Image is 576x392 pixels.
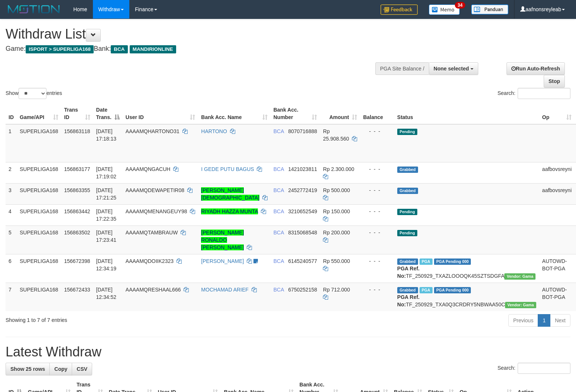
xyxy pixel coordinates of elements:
[201,166,254,172] a: I GEDE PUTU BAGUS
[544,75,565,88] a: Stop
[429,62,478,75] button: None selected
[17,283,61,311] td: SUPERLIGA168
[504,273,535,280] span: Vendor URL: https://trx31.1velocity.biz
[394,283,539,311] td: TF_250929_TXA0Q3CRDRY5NBWAA50C
[17,162,61,183] td: SUPERLIGA168
[505,302,536,308] span: Vendor URL: https://trx31.1velocity.biz
[6,363,50,375] a: Show 25 rows
[455,2,465,9] span: 34
[274,208,284,214] span: BCA
[123,103,198,124] th: User ID: activate to sort column ascending
[61,103,93,124] th: Trans ID: activate to sort column ascending
[518,363,570,374] input: Search:
[96,258,117,271] span: [DATE] 12:34:19
[126,166,171,172] span: AAAAMQNGACUH
[539,162,575,183] td: aafbovsreyni
[363,286,391,293] div: - - -
[64,187,90,193] span: 156863355
[17,225,61,254] td: SUPERLIGA168
[397,287,418,293] span: Grabbed
[17,124,61,162] td: SUPERLIGA168
[323,166,354,172] span: Rp 2.300.000
[539,183,575,204] td: aafbovsreyni
[6,204,17,225] td: 4
[397,230,417,236] span: Pending
[323,230,350,235] span: Rp 200.000
[126,287,181,293] span: AAAAMQRESHAAL666
[6,254,17,283] td: 6
[538,314,550,327] a: 1
[17,254,61,283] td: SUPERLIGA168
[17,183,61,204] td: SUPERLIGA168
[6,88,62,99] label: Show entries
[6,45,376,53] h4: Game: Bank:
[323,128,349,142] span: Rp 25.908.560
[17,103,61,124] th: Game/API: activate to sort column ascending
[6,103,17,124] th: ID
[397,129,417,135] span: Pending
[274,287,284,293] span: BCA
[498,88,570,99] label: Search:
[64,166,90,172] span: 156863177
[26,45,94,53] span: ISPORT > SUPERLIGA168
[397,294,420,307] b: PGA Ref. No:
[397,266,420,279] b: PGA Ref. No:
[360,103,394,124] th: Balance
[126,128,179,134] span: AAAAMQHARTONO31
[539,254,575,283] td: AUTOWD-BOT-PGA
[498,363,570,374] label: Search:
[288,187,317,193] span: Copy 2452772419 to clipboard
[64,287,90,293] span: 156672433
[126,208,187,214] span: AAAAMQMENANGEUY98
[539,103,575,124] th: Op: activate to sort column ascending
[130,45,176,53] span: MANDIRIONLINE
[323,208,350,214] span: Rp 150.000
[49,363,72,375] a: Copy
[539,283,575,311] td: AUTOWD-BOT-PGA
[201,187,259,201] a: [PERSON_NAME][DEMOGRAPHIC_DATA]
[471,4,508,14] img: panduan.png
[397,188,418,194] span: Grabbed
[323,287,350,293] span: Rp 712.000
[6,345,570,359] h1: Latest Withdraw
[10,366,45,372] span: Show 25 rows
[274,166,284,172] span: BCA
[274,187,284,193] span: BCA
[201,128,227,134] a: HARTONO
[96,230,117,243] span: [DATE] 17:23:41
[198,103,270,124] th: Bank Acc. Name: activate to sort column ascending
[201,230,244,250] a: [PERSON_NAME] RONALDO [PERSON_NAME]
[77,366,87,372] span: CSV
[64,230,90,235] span: 156863502
[363,229,391,236] div: - - -
[6,183,17,204] td: 3
[434,66,469,72] span: None selected
[288,166,317,172] span: Copy 1421023811 to clipboard
[288,128,317,134] span: Copy 8070716888 to clipboard
[363,128,391,135] div: - - -
[6,124,17,162] td: 1
[72,363,92,375] a: CSV
[54,366,67,372] span: Copy
[201,208,258,214] a: RIYADH HAZZA MUNTA
[64,258,90,264] span: 156672398
[434,287,471,293] span: PGA Pending
[201,258,244,264] a: [PERSON_NAME]
[363,165,391,173] div: - - -
[201,287,249,293] a: MOCHAMAD ARIEF
[271,103,320,124] th: Bank Acc. Number: activate to sort column ascending
[93,103,123,124] th: Date Trans.: activate to sort column descending
[96,287,117,300] span: [DATE] 12:34:52
[363,257,391,265] div: - - -
[64,128,90,134] span: 156863118
[6,283,17,311] td: 7
[274,258,284,264] span: BCA
[17,204,61,225] td: SUPERLIGA168
[507,62,565,75] a: Run Auto-Refresh
[96,187,117,201] span: [DATE] 17:21:25
[508,314,538,327] a: Previous
[363,208,391,215] div: - - -
[420,258,433,265] span: Marked by aafsoycanthlai
[375,62,429,75] div: PGA Site Balance /
[288,258,317,264] span: Copy 6145240577 to clipboard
